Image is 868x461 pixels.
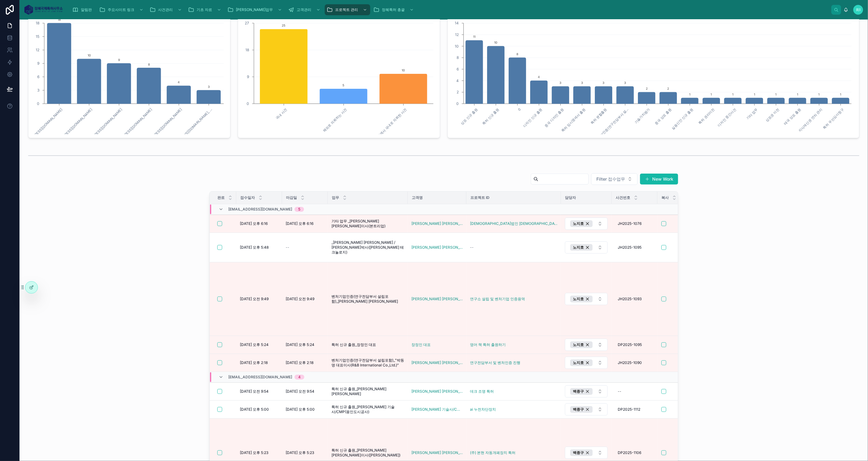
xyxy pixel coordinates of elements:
a: DP2025-1112 [615,405,654,414]
tspan: 12 [36,48,39,52]
span: 마감일 [286,195,297,200]
a: [DATE] 오후 5:00 [286,407,324,412]
a: 기타 업무 _[PERSON_NAME] [PERSON_NAME]이사(본트리업) [331,219,404,229]
text: 실용신안 신규 출원 [671,107,694,131]
a: [DATE] 오후 2:18 [286,360,324,365]
text: 1 [840,92,841,96]
tspan: 4 [456,78,459,83]
a: JH2025-1095 [615,243,654,252]
a: [DATE] 오후 5:24 [286,342,324,347]
a: 연구전담부서 및 벤처인증 진행 [470,360,520,365]
a: 사건관리 [148,4,185,15]
span: [PERSON_NAME] [PERSON_NAME] [411,389,463,394]
text: 특허 분할출원 [590,107,608,125]
text: 2 [646,87,648,90]
a: 프로젝트 관리 [325,4,370,15]
text: 특허 신규 출원 [482,107,500,126]
a: JH2025-1090 [615,358,654,368]
span: [DATE] 오후 5:23 [286,450,314,455]
div: -- [618,389,621,394]
tspan: 10 [455,44,459,49]
span: 정혜특허 총괄 [382,7,405,12]
tspan: 0 [37,101,39,106]
span: 백종구 [573,407,584,412]
text: 10 [402,68,405,72]
tspan: 18 [245,48,249,52]
a: [DEMOGRAPHIC_DATA]법인 [DEMOGRAPHIC_DATA]. 설립 [470,221,557,226]
text: 1 [797,92,798,96]
span: -- [286,245,289,250]
text: 3 [603,81,605,85]
a: (주) 본현 자동개폐장치 특허 [470,450,557,455]
text: 8 [516,52,518,56]
a: Select Button [565,293,608,305]
button: Unselect 22 [570,449,593,456]
a: [DATE] 오전 9:54 [286,389,324,394]
a: [PERSON_NAME] [PERSON_NAME]이사(R&B International Co.,Ltd.) [411,360,463,365]
tspan: 0 [247,101,249,106]
text: 4 [178,80,180,84]
text: 해외에서 국내로 의뢰한 사건 [374,107,408,141]
a: [PERSON_NAME] [PERSON_NAME] [411,297,463,301]
text: 1 [819,92,820,96]
text: 5 [343,83,345,87]
a: [PERSON_NAME] [PERSON_NAME]이사([PERSON_NAME]) [411,450,463,455]
text: [EMAIL_ADDRESS][DOMAIN_NAME] [109,107,153,151]
span: [DATE] 오후 5:00 [240,407,269,412]
text: 10 [494,41,497,44]
span: [PERSON_NAME]업무 [236,7,273,12]
a: [DATE] 오전 9:49 [240,297,278,301]
div: chart [242,17,436,134]
button: Select Button [565,293,608,305]
span: 특허 신규 출원_장정인 대표 [331,342,376,347]
span: 연구소 설립 및 벤처기업 인증용역 [470,297,525,301]
span: 업무 [332,195,339,200]
text: 3 [624,81,626,85]
text: 기술가치평가 [634,107,651,125]
a: [DATE] 오후 5:23 [240,450,278,455]
button: New Work [640,174,678,185]
a: -- [615,387,654,396]
div: 5 [298,207,300,212]
a: [DATE] 오후 5:48 [240,245,278,250]
span: _[PERSON_NAME] [PERSON_NAME] / [PERSON_NAME]박사([PERSON_NAME] 테크놀로지) [331,240,404,255]
span: 특허 신규 출원_[PERSON_NAME] [PERSON_NAME] [331,387,404,396]
span: 고객명 [412,195,423,200]
a: 특허 신규 출원_[PERSON_NAME] 기술사/CMP(용인도시공사) [331,405,404,414]
button: Unselect 24 [570,359,593,366]
span: 노지호 [573,360,584,365]
text: 18 [58,18,61,21]
span: JH2025-1076 [618,221,642,226]
a: [PERSON_NAME] 기술사/CMP(용인도시공사) [411,407,463,412]
span: [DATE] 오후 5:48 [240,245,269,250]
span: [DATE] 오후 5:24 [240,342,269,347]
a: Select Button [565,241,608,254]
text: 기타 업무 [746,107,759,121]
text: 1 [732,92,733,96]
text: 지식재산권 연차 관리 [797,107,823,133]
button: Unselect 22 [570,388,593,395]
span: (주) 본현 자동개폐장치 특허 [470,450,515,455]
a: [DATE] 오후 5:24 [240,342,278,347]
text: 4 [538,75,540,79]
span: DP2025-1095 [618,342,642,347]
span: 완료 [217,195,225,200]
a: Select Button [565,356,608,369]
tspan: 6 [37,74,39,79]
span: [DATE] 오전 9:54 [286,389,314,394]
text: 3 [208,85,210,88]
a: DP2025-1106 [615,448,654,458]
span: [DATE] 오후 5:23 [240,450,268,455]
button: Select Button [565,218,608,230]
span: 장정인 대표 [411,342,431,347]
tspan: 15 [36,34,39,39]
text: 8 [148,63,150,66]
a: Select Button [565,403,608,416]
a: 연구소 설립 및 벤처기업 인증용역 [470,297,557,301]
span: -- [470,245,474,250]
tspan: 9 [37,61,39,66]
